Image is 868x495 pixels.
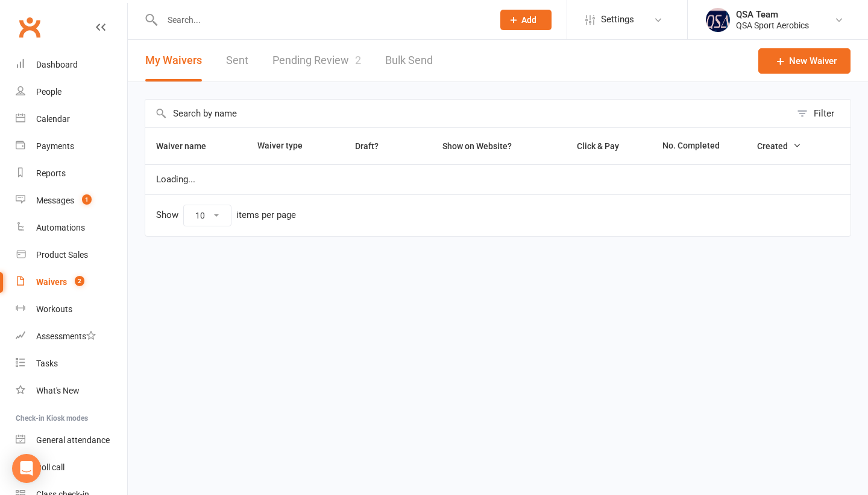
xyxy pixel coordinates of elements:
a: Bulk Send [385,40,433,81]
a: General attendance kiosk mode [16,427,127,454]
input: Search... [159,11,485,28]
span: Draft? [355,141,379,151]
button: My Waivers [145,40,202,81]
th: No. Completed [652,128,746,164]
a: Product Sales [16,241,127,269]
div: Open Intercom Messenger [12,454,41,483]
div: Tasks [36,359,58,368]
a: Waivers 2 [16,269,127,296]
a: New Waiver [758,48,851,74]
button: Created [757,139,801,153]
a: Assessments [16,323,127,350]
div: Messages [36,196,74,205]
button: Draft? [344,139,392,153]
div: Filter [814,106,834,121]
div: QSA Sport Aerobics [736,20,809,31]
div: items per page [236,210,296,220]
a: People [16,78,127,106]
a: Tasks [16,350,127,377]
div: Show [156,205,296,226]
button: Click & Pay [566,139,632,153]
div: People [36,87,61,97]
a: What's New [16,377,127,404]
a: Messages 1 [16,187,127,214]
input: Search by name [145,100,791,127]
div: Workouts [36,304,72,314]
a: Payments [16,133,127,160]
span: Show on Website? [442,141,512,151]
span: Created [757,141,801,151]
a: Calendar [16,106,127,133]
div: QSA Team [736,9,809,20]
button: Show on Website? [432,139,525,153]
div: Calendar [36,114,70,124]
div: What's New [36,386,80,395]
div: Automations [36,223,85,232]
span: 1 [82,194,92,205]
a: Automations [16,214,127,241]
a: Reports [16,160,127,187]
span: Settings [601,6,634,33]
div: Roll call [36,462,64,472]
a: Pending Review2 [272,40,361,81]
a: Workouts [16,296,127,323]
button: Waiver name [156,139,219,153]
a: Dashboard [16,51,127,78]
a: Roll call [16,454,127,481]
div: Waivers [36,277,67,287]
span: Click & Pay [577,141,619,151]
a: Sent [226,40,248,81]
button: Filter [791,100,851,127]
div: Product Sales [36,250,88,260]
div: General attendance [36,435,110,445]
span: 2 [75,276,84,286]
td: Loading... [145,164,851,194]
span: Waiver name [156,141,219,151]
a: Clubworx [14,12,45,42]
div: Assessments [36,331,96,341]
div: Payments [36,141,74,151]
button: Add [500,10,552,30]
div: Reports [36,168,66,178]
th: Waiver type [247,128,327,164]
img: thumb_image1645967867.png [706,8,730,32]
span: Add [521,15,536,25]
span: 2 [355,54,361,66]
div: Dashboard [36,60,78,69]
